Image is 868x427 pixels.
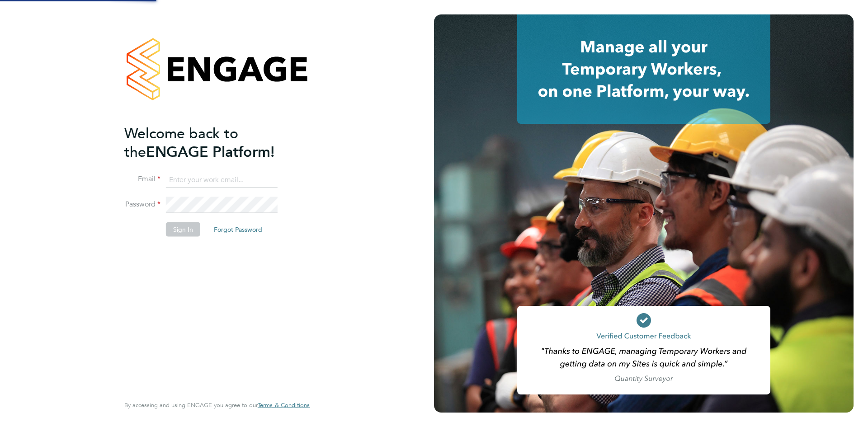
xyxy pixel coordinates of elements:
label: Password [124,200,160,209]
span: By accessing and using ENGAGE you agree to our [124,401,310,409]
input: Enter your work email... [166,172,278,188]
label: Email [124,174,160,184]
button: Forgot Password [207,222,269,237]
h2: ENGAGE Platform! [124,124,301,161]
a: Terms & Conditions [258,402,310,409]
button: Sign In [166,222,200,237]
span: Welcome back to the [124,124,238,160]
